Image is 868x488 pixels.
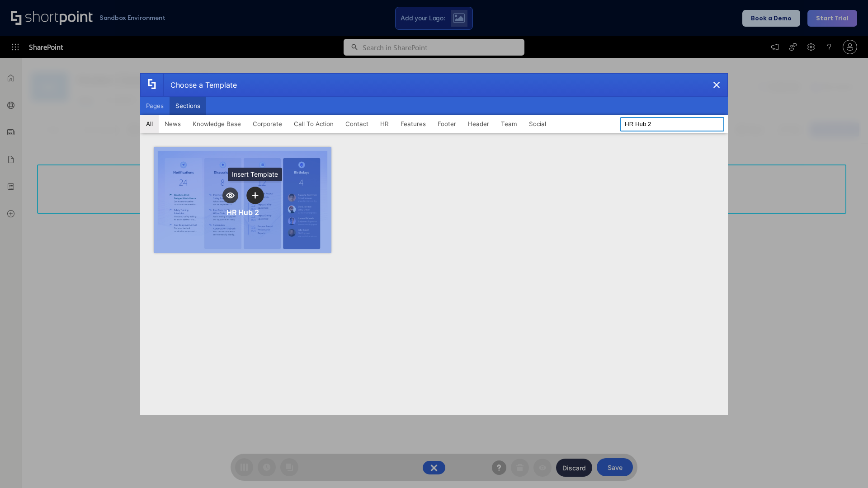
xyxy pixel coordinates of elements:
[823,445,868,488] iframe: Chat Widget
[340,115,374,133] button: Contact
[288,115,340,133] button: Call To Action
[395,115,432,133] button: Features
[495,115,523,133] button: Team
[140,115,159,133] button: All
[187,115,247,133] button: Knowledge Base
[226,208,259,217] div: HR Hub 2
[620,117,724,131] input: Search
[159,115,187,133] button: News
[523,115,552,133] button: Social
[140,73,728,415] div: template selector
[462,115,495,133] button: Header
[163,74,237,96] div: Choose a Template
[247,115,288,133] button: Corporate
[170,97,206,115] button: Sections
[374,115,395,133] button: HR
[140,97,170,115] button: Pages
[432,115,462,133] button: Footer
